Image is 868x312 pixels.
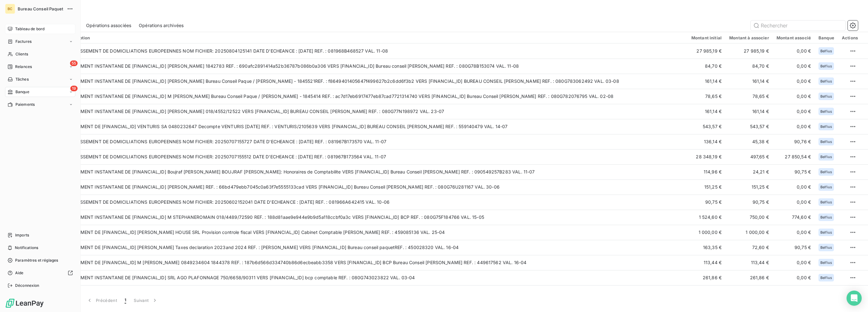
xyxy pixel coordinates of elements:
td: VERSEMENT INSTANTANE DE [FINANCIAL_ID] M STEPHANEROMAIN 018/4489/72590 REF. : 188d81aae9e944e9b9d... [62,210,688,225]
td: 100,00 € [688,285,725,300]
a: 19Banque [5,87,75,97]
span: Belfius [820,110,832,113]
td: 0,00 € [773,179,815,195]
td: 0,00 € [773,225,815,240]
a: Aide [5,268,75,278]
span: Clients [15,51,28,57]
td: 90,76 € [773,134,815,149]
span: 55 [70,60,78,66]
td: 261,86 € [688,270,725,285]
td: VERSEMENT INSTANTANE DE [FINANCIAL_ID] [PERSON_NAME] 018/4552/12522 VERS [FINANCIAL_ID] BUREAU CO... [62,104,688,119]
input: Rechercher [751,20,845,31]
span: Belfius [820,215,832,219]
td: 27 850,54 € [773,149,815,164]
td: 1 524,60 € [688,210,725,225]
div: Actions [842,35,858,40]
td: 161,14 € [725,74,773,89]
td: 774,60 € [773,210,815,225]
div: Montant à associer [729,35,769,40]
span: Belfius [820,276,832,280]
td: 543,57 € [688,119,725,134]
td: 78,65 € [725,89,773,104]
span: Aide [15,270,24,276]
div: Description [66,35,684,40]
span: Belfius [820,185,832,189]
td: VERSEMENT INSTANTANE DE [FINANCIAL_ID] [PERSON_NAME] 1842783 REF. : 690afc2891414a52b36787b086b0a... [62,59,688,74]
td: 0,00 € [773,104,815,119]
div: Open Intercom Messenger [847,291,862,306]
span: Relances [15,64,32,70]
span: Belfius [820,261,832,264]
td: 0,00 € [773,255,815,270]
td: 1 000,00 € [688,225,725,240]
td: ENCAISSEMENT DE DOMICILIATIONS EUROPEENNES NOM FICHIER: 20250707155727 DATE D'ECHEANCE : [DATE] R... [62,134,688,149]
td: 161,14 € [688,104,725,119]
td: 0,00 € [773,119,815,134]
button: 1 [121,294,130,307]
span: Tâches [15,77,29,82]
td: ENCAISSEMENT DE DOMICILIATIONS EUROPEENNES NOM FICHIER: 20250804125141 DATE D'ECHEANCE : [DATE] R... [62,43,688,59]
td: 0,00 € [773,195,815,210]
td: 161,14 € [688,74,725,89]
td: 113,44 € [688,255,725,270]
span: Belfius [820,49,832,53]
td: 151,25 € [725,179,773,195]
td: 90,75 € [773,240,815,255]
td: 0,00 € [773,74,815,89]
a: Paiements [5,99,75,110]
td: 45,38 € [725,134,773,149]
td: 163,35 € [688,240,725,255]
td: 114,96 € [688,164,725,179]
span: Paiements [15,102,35,107]
span: Belfius [820,125,832,128]
a: Tableau de bord [5,24,75,34]
td: 90,75 € [725,195,773,210]
span: Belfius [820,155,832,159]
span: Notifications [15,245,38,251]
td: VERSEMENT INSTANTANE DE [FINANCIAL_ID] [PERSON_NAME] Bureau Conseil Paque / [PERSON_NAME] - 18455... [62,74,688,89]
td: VERSEMENT DE [FINANCIAL_ID] [PERSON_NAME] Taxes declaration 2023and 2024 REF. : [PERSON_NAME] VER... [62,240,688,255]
td: 27 985,19 € [725,43,773,59]
td: VERSEMENT INSTANTANE DE [FINANCIAL_ID] SRL AGO PLAFONNAGE 750/6658/90311 VERS [FINANCIAL_ID] bcp ... [62,270,688,285]
a: Clients [5,49,75,59]
td: 151,25 € [688,179,725,195]
td: 113,44 € [725,255,773,270]
span: 19 [70,86,78,91]
span: Belfius [820,79,832,83]
td: 161,14 € [725,104,773,119]
a: Tâches [5,74,75,84]
td: 497,65 € [725,149,773,164]
td: 0,00 € [773,43,815,59]
td: 90,75 € [773,164,815,179]
a: Factures [5,37,75,47]
td: VERSEMENT DE [FINANCIAL_ID] VENTURIS SA 0480232647 Decompte VENTURIS [DATE] REF. : VENTURIS/21056... [62,119,688,134]
button: Précédent [83,294,121,307]
td: 84,70 € [725,59,773,74]
span: Belfius [820,200,832,204]
div: BC [5,4,15,14]
td: 100,00 € [725,285,773,300]
td: 543,57 € [725,119,773,134]
span: Belfius [820,94,832,98]
span: Opérations associées [86,22,131,29]
td: 0,00 € [773,59,815,74]
span: Opérations archivées [139,22,184,29]
span: Belfius [820,140,832,144]
td: 750,00 € [725,210,773,225]
td: 1 000,00 € [725,225,773,240]
td: VERSEMENT DE [FINANCIAL_ID] M [PERSON_NAME] 0849234604 1844378 REF. : 187b6d566d334740b86d6ecbeab... [62,255,688,270]
td: 72,60 € [725,240,773,255]
span: Banque [15,89,29,95]
td: 78,65 € [688,89,725,104]
img: Logo LeanPay [5,298,44,308]
td: VERSEMENT DE [FINANCIAL_ID] Mme [PERSON_NAME] COMPTABLES VERS [FINANCIAL_ID] COMPTABLE PAQUAY REF... [62,285,688,300]
span: 1 [125,297,126,303]
div: Banque [818,35,834,40]
a: Imports [5,230,75,240]
td: 84,70 € [688,59,725,74]
td: VERSEMENT INSTANTANE DE [FINANCIAL_ID] M [PERSON_NAME] Bureau Conseil Paque / [PERSON_NAME] - 184... [62,89,688,104]
span: Déconnexion [15,283,39,288]
span: Factures [15,39,32,44]
a: Paramètres et réglages [5,255,75,265]
span: Imports [15,232,29,238]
